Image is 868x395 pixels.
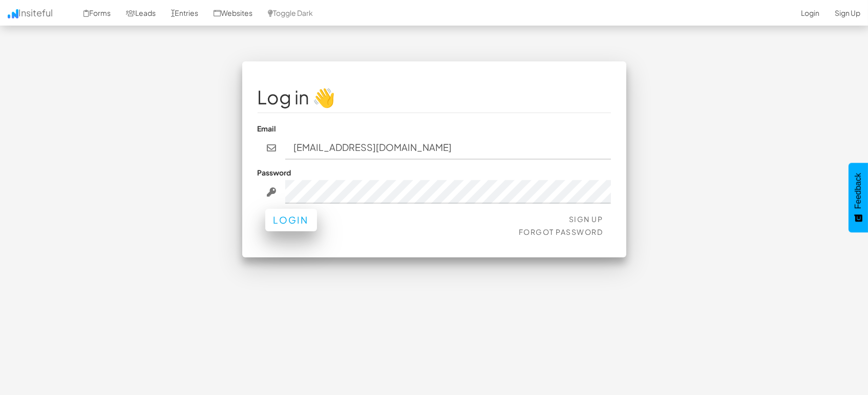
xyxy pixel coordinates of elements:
h1: Log in 👋 [258,87,611,107]
label: Email [258,123,277,134]
a: Sign Up [569,214,603,224]
button: Login [265,209,317,231]
label: Password [258,167,291,178]
a: Forgot Password [519,227,603,236]
img: icon.png [8,9,18,18]
button: Feedback - Show survey [849,163,868,232]
span: Feedback [854,173,863,209]
input: john@doe.com [285,136,611,160]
